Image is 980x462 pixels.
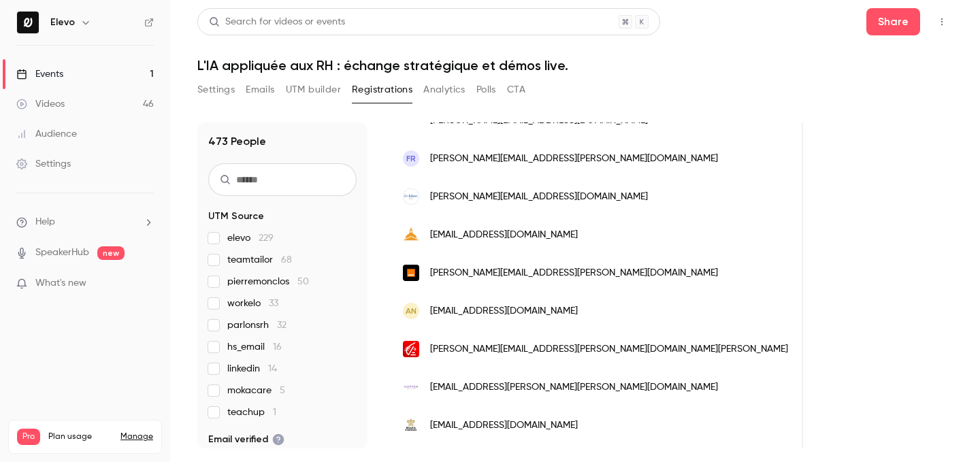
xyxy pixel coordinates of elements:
img: univ-paris1.fr [403,227,419,243]
span: What's new [35,276,86,291]
img: relaischateaux.com [403,417,419,433]
span: new [97,246,125,260]
span: Plan usage [48,431,112,442]
span: 229 [259,233,274,243]
span: [PERSON_NAME][EMAIL_ADDRESS][DOMAIN_NAME] [430,190,648,204]
div: Settings [16,157,71,171]
div: Search for videos or events [209,15,345,29]
span: 32 [277,320,287,330]
h1: 473 People [208,133,266,150]
span: AN [406,305,416,317]
span: [EMAIL_ADDRESS][DOMAIN_NAME] [430,304,578,318]
span: Pro [17,429,40,445]
span: [PERSON_NAME][EMAIL_ADDRESS][PERSON_NAME][DOMAIN_NAME][PERSON_NAME] [430,342,788,357]
span: 16 [273,342,282,352]
span: 14 [268,364,277,374]
span: [EMAIL_ADDRESS][PERSON_NAME][PERSON_NAME][DOMAIN_NAME] [430,380,718,395]
img: cegee.caisse-epargne.fr [403,341,419,357]
span: [EMAIL_ADDRESS][DOMAIN_NAME] [430,228,578,242]
img: lesaidantes.com [403,188,419,205]
a: SpeakerHub [35,246,89,260]
span: [EMAIL_ADDRESS][DOMAIN_NAME] [430,418,578,433]
div: Events [16,67,63,81]
span: UTM Source [208,210,264,223]
button: Settings [197,79,235,101]
span: FR [406,152,416,165]
button: Registrations [352,79,412,101]
li: help-dropdown-opener [16,215,154,229]
img: hoppen.care [403,379,419,395]
span: teachup [227,406,276,419]
span: parlonsrh [227,318,287,332]
span: [PERSON_NAME][EMAIL_ADDRESS][PERSON_NAME][DOMAIN_NAME] [430,152,718,166]
span: [PERSON_NAME][EMAIL_ADDRESS][PERSON_NAME][DOMAIN_NAME] [430,266,718,280]
h1: L'IA appliquée aux RH : échange stratégique et démos live. [197,57,953,73]
span: linkedin [227,362,277,376]
div: Videos [16,97,65,111]
h6: Elevo [50,16,75,29]
span: 50 [297,277,309,286]
span: hs_email [227,340,282,354]
span: workelo [227,297,278,310]
a: Manage [120,431,153,442]
span: 33 [269,299,278,308]
img: orange.com [403,265,419,281]
button: Share [866,8,920,35]
button: Polls [476,79,496,101]
div: Audience [16,127,77,141]
button: Emails [246,79,274,101]
span: elevo [227,231,274,245]
button: Analytics [423,79,465,101]
span: Email verified [208,433,284,446]
span: 1 [273,408,276,417]
span: teamtailor [227,253,292,267]
span: Help [35,215,55,229]
span: 5 [280,386,285,395]
span: pierremonclos [227,275,309,288]
button: CTA [507,79,525,101]
span: mokacare [227,384,285,397]
img: Elevo [17,12,39,33]
button: UTM builder [286,79,341,101]
span: 68 [281,255,292,265]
